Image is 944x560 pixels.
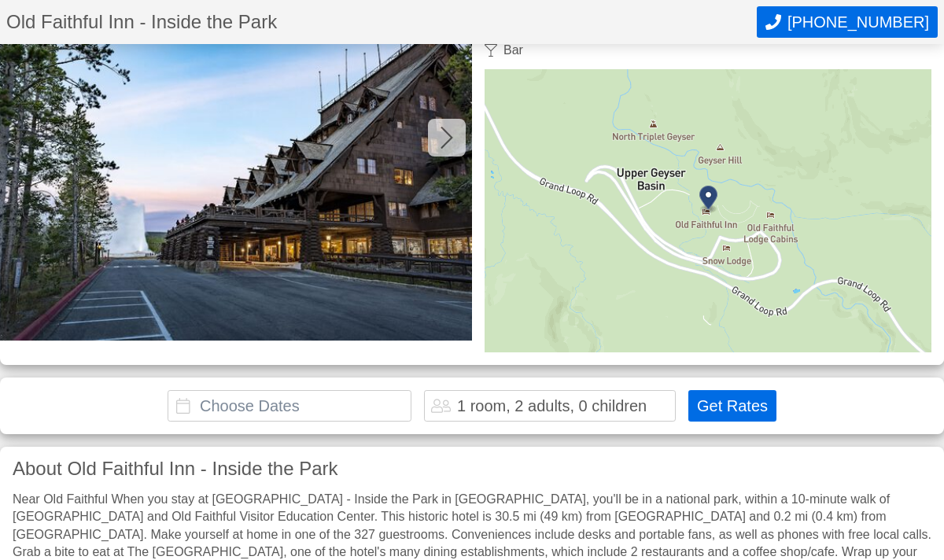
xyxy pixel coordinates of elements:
[6,13,757,31] h1: Old Faithful Inn - Inside the Park
[688,390,776,422] button: Get Rates
[757,6,938,38] button: Call
[168,390,411,422] input: Choose Dates
[787,13,929,31] span: [PHONE_NUMBER]
[485,69,931,352] img: map
[485,44,523,57] div: Bar
[13,459,931,478] h3: About Old Faithful Inn - Inside the Park
[457,398,647,414] div: 1 room, 2 adults, 0 children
